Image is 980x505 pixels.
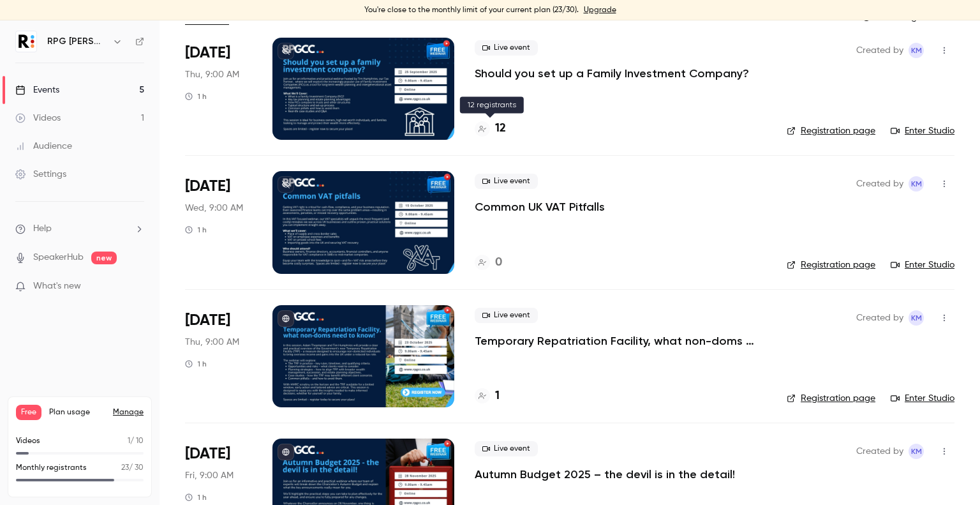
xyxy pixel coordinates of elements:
div: Audience [15,140,72,153]
span: [DATE] [185,310,230,331]
span: Kay Merryman [909,176,924,192]
div: Videos [15,112,61,124]
p: / 30 [121,462,144,474]
span: Help [33,222,52,236]
span: 23 [121,464,129,472]
div: Settings [15,168,66,181]
span: Created by [856,176,903,192]
span: new [91,252,117,264]
span: [DATE] [185,176,230,197]
a: SpeakerHub [33,251,84,264]
span: Thu, 9:00 AM [185,336,239,349]
h4: 12 [495,120,506,137]
span: Created by [856,444,903,459]
a: Enter Studio [891,259,954,271]
span: [DATE] [185,444,230,464]
li: help-dropdown-opener [15,222,144,236]
span: Live event [475,308,538,323]
span: KM [911,43,922,58]
div: 1 h [185,225,207,235]
span: What's new [33,280,81,293]
span: KM [911,176,922,192]
div: Events [15,84,59,96]
div: 1 h [185,91,207,102]
a: Upgrade [584,5,616,15]
div: Oct 15 Wed, 9:00 AM (Europe/London) [185,171,252,273]
span: Kay Merryman [909,43,924,58]
span: Live event [475,174,538,189]
a: 12 [475,120,506,137]
span: KM [911,310,922,326]
span: Live event [475,40,538,56]
a: Common UK VAT Pitfalls [475,199,605,215]
a: Manage [113,407,144,418]
a: Registration page [787,124,875,137]
iframe: Noticeable Trigger [129,281,144,292]
a: Enter Studio [891,124,954,137]
h4: 1 [495,388,500,405]
p: / 10 [128,435,144,447]
p: Videos [16,435,40,447]
h6: RPG [PERSON_NAME] [PERSON_NAME] LLP [47,35,107,48]
a: Registration page [787,392,875,405]
span: KM [911,444,922,459]
div: 1 h [185,492,207,502]
p: Monthly registrants [16,462,87,474]
a: Temporary Repatriation Facility, what non-doms need to know! [475,333,766,349]
a: 0 [475,254,502,271]
div: Sep 25 Thu, 9:00 AM (Europe/London) [185,38,252,140]
span: Wed, 9:00 AM [185,202,243,215]
a: Autumn Budget 2025 – the devil is in the detail! [475,467,735,482]
a: Should you set up a Family Investment Company? [475,66,749,81]
span: Created by [856,310,903,326]
span: Fri, 9:00 AM [185,469,234,482]
span: Kay Merryman [909,310,924,326]
span: Plan usage [49,407,105,418]
span: Created by [856,43,903,58]
div: Oct 23 Thu, 9:00 AM (Europe/London) [185,305,252,407]
h4: 0 [495,254,502,271]
span: Kay Merryman [909,444,924,459]
a: 1 [475,388,500,405]
span: 1 [128,437,130,445]
span: [DATE] [185,43,230,63]
span: Free [16,405,41,420]
a: Registration page [787,259,875,271]
img: RPG Crouch Chapman LLP [16,31,36,52]
span: Live event [475,441,538,456]
span: Thu, 9:00 AM [185,68,239,81]
div: 1 h [185,359,207,369]
a: Enter Studio [891,392,954,405]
